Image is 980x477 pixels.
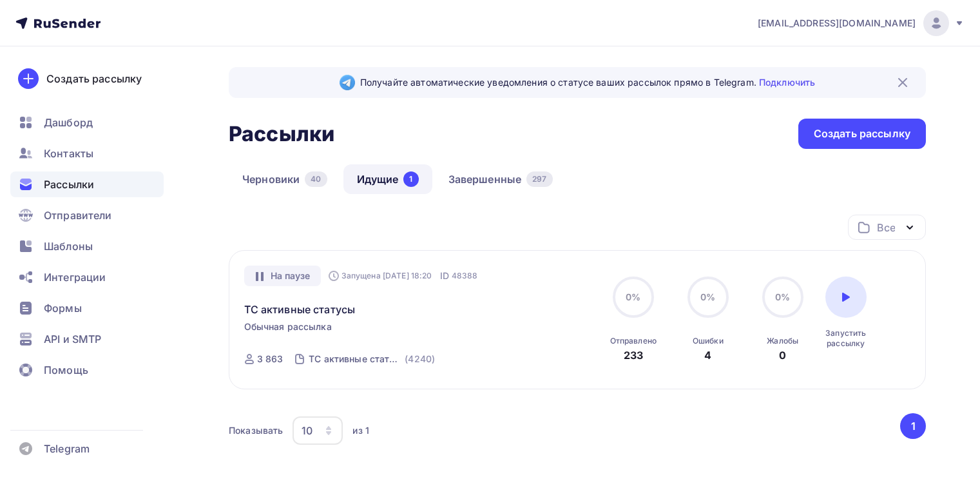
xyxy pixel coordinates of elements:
[877,220,895,235] div: Все
[759,77,815,88] a: Подключить
[329,271,432,281] div: Запущена [DATE] 18:20
[452,269,478,282] span: 48388
[44,238,93,254] span: Шаблоны
[46,71,142,86] div: Создать рассылку
[360,76,815,89] span: Получайте автоматические уведомления о статусе ваших рассылок прямо в Telegram.
[403,171,418,187] div: 1
[229,121,334,147] h2: Рассылки
[244,320,332,333] span: Обычная рассылка
[440,269,449,282] span: ID
[305,171,327,187] div: 40
[10,233,164,259] a: Шаблоны
[758,10,965,36] a: [EMAIL_ADDRESS][DOMAIN_NAME]
[352,424,369,437] div: из 1
[307,349,436,369] a: ТС активные статусы (4240)
[775,291,790,302] span: 0%
[435,164,566,194] a: Завершенные297
[229,164,341,194] a: Черновики40
[44,331,101,347] span: API и SMTP
[244,302,356,317] a: ТС активные статусы
[624,347,643,363] div: 233
[44,300,82,316] span: Формы
[814,126,910,141] div: Создать рассылку
[44,177,94,192] span: Рассылки
[343,164,432,194] a: Идущие1
[292,416,343,445] button: 10
[302,423,312,438] div: 10
[44,441,90,456] span: Telegram
[898,413,927,439] ul: Pagination
[44,269,106,285] span: Интеграции
[626,291,640,302] span: 0%
[900,413,926,439] button: Go to page 1
[257,353,283,365] div: 3 863
[693,336,724,346] div: Ошибки
[825,328,867,349] div: Запустить рассылку
[44,208,112,223] span: Отправители
[44,146,93,161] span: Контакты
[10,110,164,135] a: Дашборд
[44,115,93,130] span: Дашборд
[526,171,552,187] div: 297
[405,353,435,365] div: (4240)
[848,215,926,240] button: Все
[10,295,164,321] a: Формы
[10,141,164,166] a: Контакты
[767,336,798,346] div: Жалобы
[700,291,715,302] span: 0%
[704,347,711,363] div: 4
[229,424,283,437] div: Показывать
[10,202,164,228] a: Отправители
[10,171,164,197] a: Рассылки
[610,336,657,346] div: Отправлено
[779,347,786,363] div: 0
[244,266,321,286] div: На паузе
[309,353,402,365] div: ТС активные статусы
[44,362,88,378] span: Помощь
[340,75,355,90] img: Telegram
[758,17,916,30] span: [EMAIL_ADDRESS][DOMAIN_NAME]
